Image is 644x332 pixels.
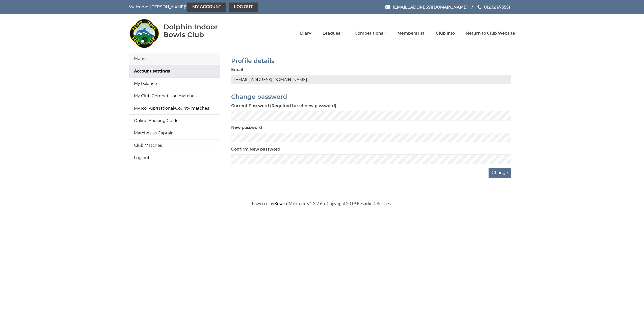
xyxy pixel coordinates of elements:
button: Change [489,168,511,178]
label: New password [231,125,262,131]
a: Competitions [355,31,386,36]
a: Email [EMAIL_ADDRESS][DOMAIN_NAME] [385,4,468,10]
a: Return to Club Website [466,31,515,36]
a: Phone us 01202 675551 [477,4,510,10]
img: Email [385,5,390,9]
a: Account settings [129,65,220,77]
a: My Club Competition matches [129,90,220,102]
label: Confirm New password [231,146,280,152]
a: Bowlr [274,201,285,206]
a: Online Booking Guide [129,115,220,127]
h2: Change password [231,93,511,100]
a: Leagues [323,31,343,36]
a: Club Info [436,31,455,36]
nav: Welcome, [PERSON_NAME]! [129,3,285,12]
img: Phone us [477,5,481,9]
img: Dolphin Indoor Bowls Club [129,16,159,51]
a: Members list [397,31,424,36]
div: Dolphin Indoor Bowls Club [163,23,234,39]
label: Email [231,67,243,73]
a: Log out [229,3,258,12]
a: My Roll-up/National/County matches [129,102,220,114]
div: Menu [129,53,220,65]
a: Matches as Captain [129,127,220,139]
label: Current Password (Required to set new password) [231,103,336,109]
a: My balance [129,78,220,90]
h2: Profile details [231,58,511,64]
span: Powered by • Microsite v1.2.2.6 • Copyright 2019 Bespoke 4 Business [252,201,392,206]
span: 01202 675551 [484,5,510,9]
a: Log out [129,152,220,164]
span: [EMAIL_ADDRESS][DOMAIN_NAME] [393,5,468,9]
a: My Account [187,3,226,12]
a: Club Matches [129,139,220,152]
a: Diary [300,31,311,36]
